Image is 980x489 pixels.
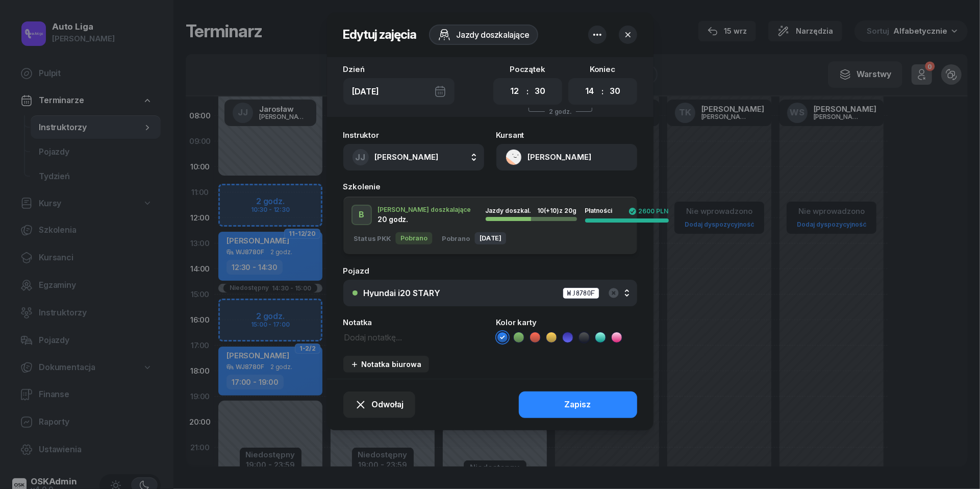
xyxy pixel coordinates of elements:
div: Hyundai i20 STARY [364,289,441,297]
div: WJ8780F [563,287,599,299]
div: : [526,85,529,97]
button: Hyundai i20 STARYWJ8780F [343,280,637,306]
button: JJ[PERSON_NAME] [343,144,484,170]
span: Odwołaj [372,398,404,411]
div: : [601,85,604,97]
span: JJ [356,153,366,162]
div: Notatka biurowa [350,360,422,369]
h2: Edytuj zajęcia [343,27,417,43]
button: Zapisz [519,392,637,418]
button: [PERSON_NAME] [496,144,637,170]
span: [PERSON_NAME] [375,152,439,162]
button: Odwołaj [343,392,415,418]
button: Notatka biurowa [343,356,429,373]
div: Zapisz [565,398,591,411]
